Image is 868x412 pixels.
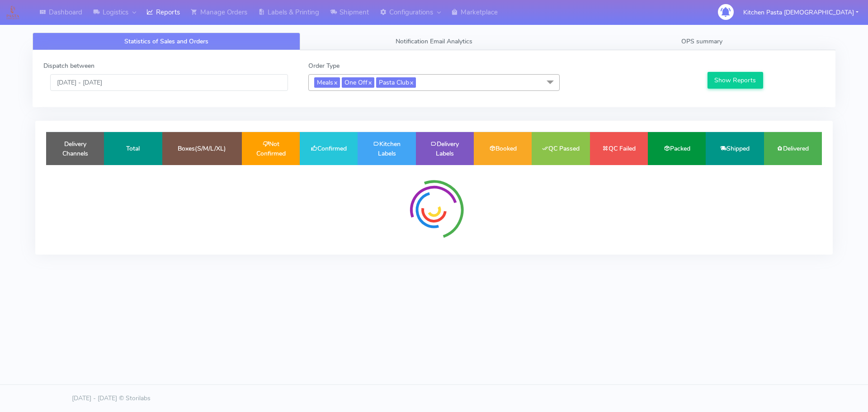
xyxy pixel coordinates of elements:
label: Dispatch between [43,61,94,71]
span: Notification Email Analytics [396,37,472,46]
span: OPS summary [681,37,722,46]
a: x [333,77,337,87]
span: Statistics of Sales and Orders [124,37,208,46]
a: x [409,77,413,87]
td: Shipped [706,132,764,165]
td: Boxes(S/M/L/XL) [162,132,242,165]
td: Booked [474,132,532,165]
input: Pick the Daterange [50,74,288,91]
img: spinner-radial.svg [400,176,468,244]
a: x [368,77,372,87]
button: Kitchen Pasta [DEMOGRAPHIC_DATA] [736,3,865,22]
td: Total [104,132,162,165]
td: Delivery Channels [46,132,104,165]
td: QC Passed [532,132,590,165]
label: Order Type [308,61,340,71]
td: Kitchen Labels [358,132,415,165]
td: Packed [648,132,706,165]
td: Delivered [764,132,822,165]
ul: Tabs [33,33,835,50]
button: Show Reports [708,72,763,89]
td: Confirmed [300,132,358,165]
span: Pasta Club [376,77,416,88]
td: QC Failed [590,132,648,165]
span: Meals [314,77,340,88]
span: One Off [342,77,374,88]
td: Delivery Labels [416,132,474,165]
td: Not Confirmed [242,132,300,165]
